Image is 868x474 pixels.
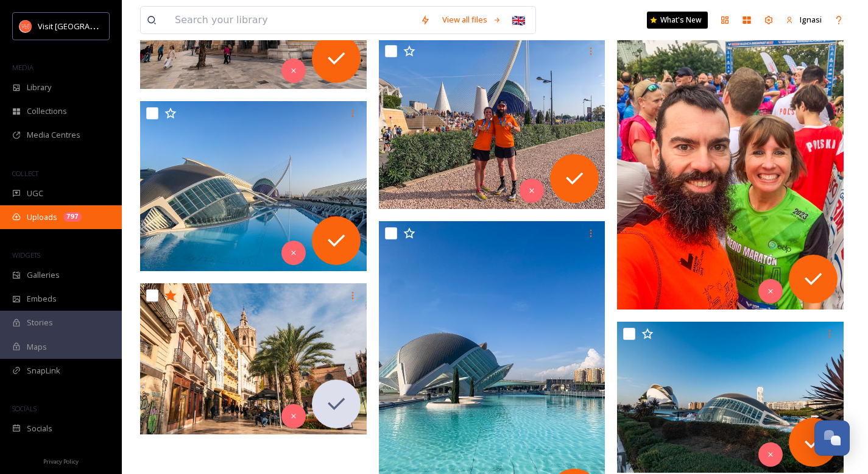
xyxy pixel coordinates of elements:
[27,317,53,328] span: Stories
[63,212,82,222] div: 797
[140,101,367,271] img: ext_1736184528.312381_info@viaggiacorrisogna.it-valencia-15.jpg
[27,423,52,434] span: Socials
[140,283,367,434] img: ext_1736184532.485043_info@viaggiacorrisogna.it-valencia-7.jpg
[27,293,57,305] span: Embeds
[43,458,79,465] span: Privacy Policy
[43,453,79,468] a: Privacy Policy
[27,82,51,93] span: Library
[27,211,57,223] span: Uploads
[27,188,43,199] span: UGC
[379,39,605,209] img: ext_1736184529.624639_info@viaggiacorrisogna.it-valencia-9.jpg
[507,9,529,31] div: 🇬🇧
[800,14,822,25] span: Ignasi
[38,20,132,32] span: Visit [GEOGRAPHIC_DATA]
[12,63,34,72] span: MEDIA
[12,404,37,413] span: SOCIALS
[617,7,844,310] img: ext_1736184529.424381_info@viaggiacorrisogna.it-valencia-13.jpg
[12,169,38,178] span: COLLECT
[12,250,40,260] span: WIDGETS
[647,12,708,29] a: What's New
[27,129,80,141] span: Media Centres
[27,365,60,377] span: SnapLink
[780,8,828,32] a: Ignasi
[19,20,32,32] img: download.png
[27,341,47,353] span: Maps
[27,269,60,281] span: Galleries
[27,105,67,117] span: Collections
[436,8,507,32] a: View all files
[617,322,844,473] img: ext_1736184528.300028_info@viaggiacorrisogna.it-valencia-14.jpg
[814,420,850,456] button: Open Chat
[169,7,414,34] input: Search your library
